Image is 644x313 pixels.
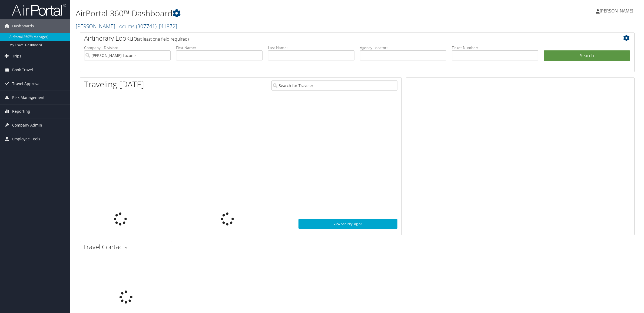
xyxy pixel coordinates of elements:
[84,79,144,90] h1: Traveling [DATE]
[137,36,189,42] span: (at least one field required)
[76,8,451,19] h1: AirPortal 360™ Dashboard
[596,3,639,19] a: [PERSON_NAME]
[268,45,354,50] label: Last Name:
[12,49,21,63] span: Trips
[157,22,177,30] span: , [ 41872 ]
[76,22,177,30] a: [PERSON_NAME] Locums
[12,77,41,91] span: Travel Approval
[12,105,30,118] span: Reporting
[136,22,157,30] span: ( 307741 )
[12,132,40,146] span: Employee Tools
[12,19,34,33] span: Dashboards
[12,91,45,104] span: Risk Management
[544,50,630,61] button: Search
[452,45,538,50] label: Ticket Number:
[12,118,42,132] span: Company Admin
[360,45,446,50] label: Agency Locator:
[83,242,172,251] h2: Travel Contacts
[271,80,397,91] input: Search for Traveler
[298,219,397,229] a: View SecurityLogic®
[84,34,584,43] h2: Airtinerary Lookup
[12,63,33,77] span: Book Travel
[176,45,263,50] label: First Name:
[12,4,66,16] img: airportal-logo.png
[600,8,633,14] span: [PERSON_NAME]
[84,45,171,50] label: Company - Division:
